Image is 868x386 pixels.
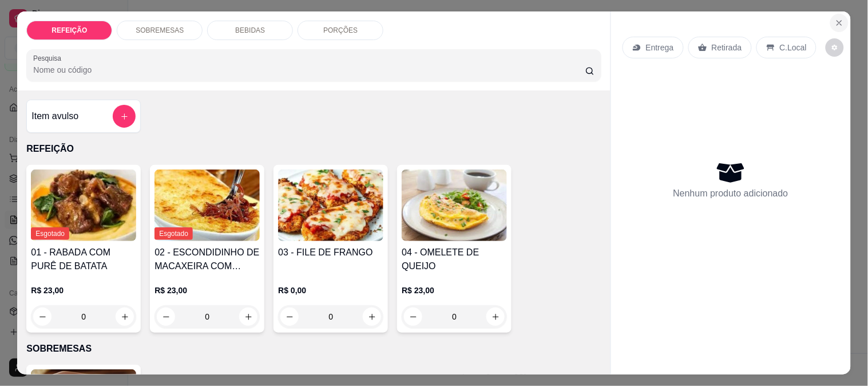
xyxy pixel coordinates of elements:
[830,14,849,32] button: Close
[31,170,136,241] img: product-image
[278,170,383,241] img: product-image
[154,170,260,241] img: product-image
[31,227,69,240] span: Esgotado
[712,42,742,53] p: Retirada
[31,285,136,296] p: R$ 23,00
[33,64,585,76] input: Pesquisa
[154,285,260,296] p: R$ 23,00
[154,246,260,273] h4: 02 - ESCONDIDINHO DE MACAXEIRA COM CHARQUE
[51,26,87,35] p: REFEIÇÃO
[33,53,65,63] label: Pesquisa
[402,170,507,241] img: product-image
[323,26,358,35] p: PORÇÕES
[235,26,265,35] p: BEBIDAS
[26,142,601,156] p: REFEIÇÃO
[136,26,184,35] p: SOBREMESAS
[646,42,674,53] p: Entrega
[402,246,507,273] h4: 04 - OMELETE DE QUEIJO
[113,105,136,128] button: add-separate-item
[154,227,193,240] span: Esgotado
[278,285,383,296] p: R$ 0,00
[402,285,507,296] p: R$ 23,00
[31,246,136,273] h4: 01 - RABADA COM PURÊ DE BATATA
[673,187,788,200] p: Nenhum produto adicionado
[278,246,383,259] h4: 03 - FILE DE FRANGO
[26,342,601,356] p: SOBREMESAS
[780,42,807,53] p: C.Local
[31,109,78,123] h4: Item avulso
[826,38,844,57] button: decrease-product-quantity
